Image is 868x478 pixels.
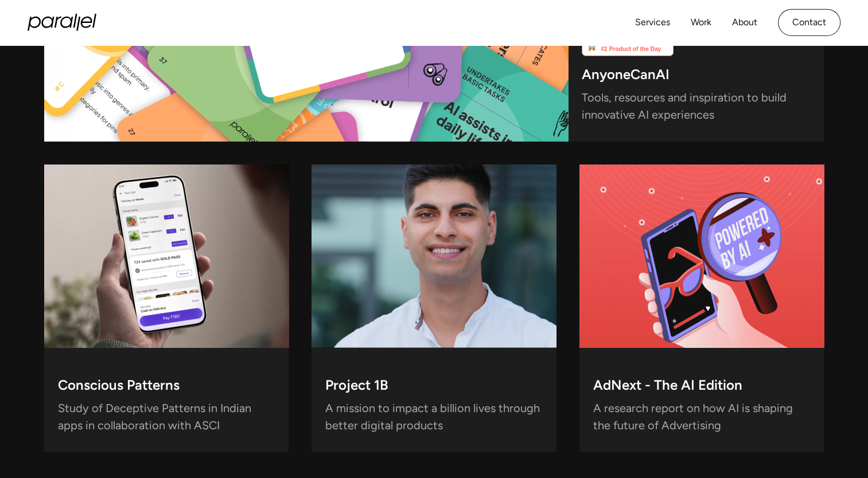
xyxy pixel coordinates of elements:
a: AdNext - The AI EditionA research report on how AI is shaping the future of Advertising [579,164,824,452]
a: About [732,14,757,31]
p: A mission to impact a billion lives through better digital products [325,404,543,434]
p: Study of Deceptive Patterns in Indian apps in collaboration with ASCI [58,404,275,434]
p: Tools, resources and inspiration to build innovative AI experiences [582,93,810,123]
a: Work [691,14,711,31]
a: Conscious PatternsStudy of Deceptive Patterns in Indian apps in collaboration with ASCI [44,164,289,452]
a: Services [635,14,670,31]
a: Contact [778,9,840,36]
h3: AnyoneCanAI [582,70,670,85]
h3: Project 1B [325,380,388,395]
a: Project 1BA mission to impact a billion lives through better digital products [312,164,556,452]
p: A research report on how AI is shaping the future of Advertising [593,404,811,434]
h3: AdNext - The AI Edition [593,380,742,395]
h3: Conscious Patterns [58,380,180,395]
a: home [28,14,96,31]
